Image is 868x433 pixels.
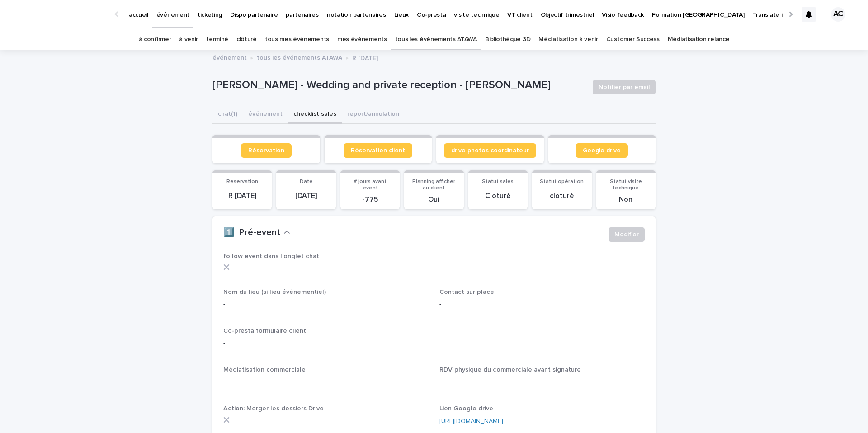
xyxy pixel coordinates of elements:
[474,192,522,200] p: Cloturé
[540,179,584,184] span: Statut opération
[223,227,280,238] h2: 1️⃣ Pré-event
[614,230,639,239] span: Modifier
[576,143,628,158] a: Google drive
[223,377,429,387] p: -
[223,339,645,348] p: -
[351,147,405,154] span: Réservation client
[223,289,326,295] span: Nom du lieu (si lieu événementiel)
[236,29,257,50] a: clôturé
[223,227,290,238] button: 1️⃣ Pré-event
[223,253,319,259] span: follow event dans l'onglet chat
[223,367,306,373] span: Médiatisation commerciale
[226,179,258,184] span: Reservation
[344,143,412,158] a: Réservation client
[538,29,598,50] a: Médiatisation à venir
[439,289,494,295] span: Contact sur place
[610,179,642,191] span: Statut visite technique
[602,195,650,204] p: Non
[241,143,292,158] a: Réservation
[485,29,530,50] a: Bibliothèque 3D
[593,80,656,94] button: Notifier par email
[606,29,660,50] a: Customer Success
[282,192,330,200] p: [DATE]
[444,143,536,158] a: drive photos coordinateur
[451,147,529,154] span: drive photos coordinateur
[248,147,284,154] span: Réservation
[223,300,429,309] p: -
[831,7,845,22] div: AC
[668,29,730,50] a: Médiatisation relance
[439,377,645,387] p: -
[243,105,288,124] button: événement
[354,179,387,191] span: # jours avant event
[212,79,585,92] p: [PERSON_NAME] - Wedding and private reception - [PERSON_NAME]
[609,227,645,242] button: Modifier
[179,29,198,50] a: à venir
[300,179,313,184] span: Date
[257,52,342,62] a: tous les événements ATAWA
[395,29,477,50] a: tous les événements ATAWA
[352,52,378,62] p: R [DATE]
[439,367,581,373] span: RDV physique du commerciale avant signature
[212,105,243,124] button: chat (1)
[342,105,405,124] button: report/annulation
[18,5,106,24] img: Ls34BcGeRexTGTNfXpUC
[337,29,387,50] a: mes événements
[212,52,247,62] a: événement
[218,192,266,200] p: R [DATE]
[265,29,329,50] a: tous mes événements
[410,195,458,204] p: Oui
[139,29,171,50] a: à confirmer
[439,405,493,412] span: Lien Google drive
[482,179,514,184] span: Statut sales
[412,179,455,191] span: Planning afficher au client
[439,300,645,309] p: -
[223,405,324,412] span: Action: Merger les dossiers Drive
[439,418,503,424] a: [URL][DOMAIN_NAME]
[599,83,650,92] span: Notifier par email
[288,105,342,124] button: checklist sales
[583,147,621,154] span: Google drive
[206,29,228,50] a: terminé
[346,195,394,204] p: -775
[223,328,306,334] span: Co-presta formulaire client
[538,192,586,200] p: cloturé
